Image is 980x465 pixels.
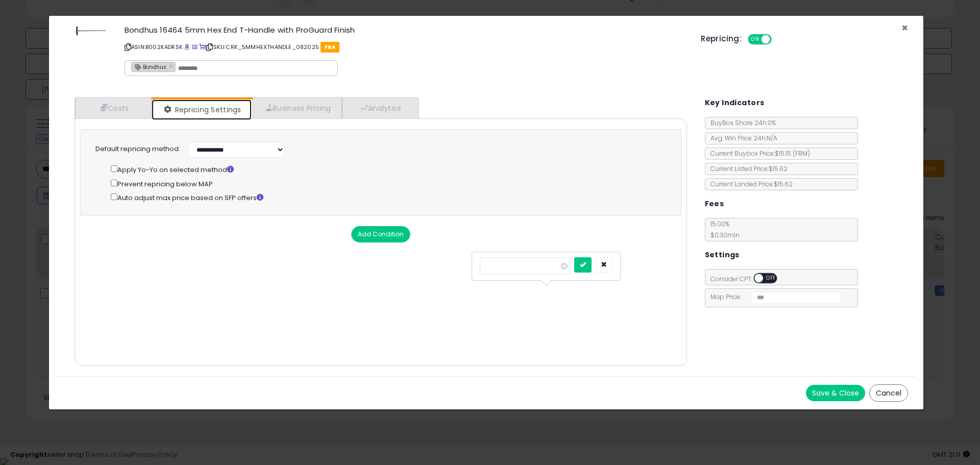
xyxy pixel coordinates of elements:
span: Avg. Win Price 24h: N/A [705,134,777,142]
span: ON [749,35,762,44]
h5: Key Indicators [705,96,765,109]
a: BuyBox page [184,43,190,51]
h5: Fees [705,198,724,210]
a: Costs [75,97,152,118]
span: Map Price: [705,292,842,301]
span: Consider CPT: [705,275,791,283]
span: Current Listed Price: $15.62 [705,164,788,173]
div: Apply Yo-Yo on selected method [111,163,665,175]
button: Cancel [869,384,908,402]
h5: Settings [705,249,740,261]
span: OFF [770,35,787,44]
h5: Repricing: [701,35,742,43]
span: × [901,20,908,35]
span: 15.00 % [705,219,740,239]
span: $15.15 [775,149,810,158]
div: Prevent repricing below MAP [111,178,665,189]
div: Auto adjust max price based on SFP offers [111,191,665,203]
span: Bondhus [132,62,166,71]
span: BuyBox Share 24h: 0% [705,118,776,127]
span: FBA [321,42,339,53]
span: ( FBM ) [793,149,810,158]
a: Repricing Settings [152,100,252,120]
a: × [169,61,175,70]
p: ASIN: B002KADRSK | SKU: CRK_5MMHEXTHANDLE_082025 [125,39,685,55]
img: 21ETkPjT4CL._SL60_.jpg [76,26,106,36]
span: OFF [763,274,779,283]
span: Current Landed Price: $15.62 [705,180,793,188]
button: Add Condition [351,226,410,242]
h3: Bondhus 16464 5mm Hex End T-Handle with ProGuard Finish [125,26,685,34]
a: Analytics [342,97,418,118]
a: Your listing only [199,43,205,51]
label: Default repricing method: [95,144,180,154]
span: Current Buybox Price: [705,149,810,158]
a: Business Pricing [253,97,342,118]
button: Save & Close [806,385,865,401]
span: $0.30 min [705,231,740,239]
a: All offer listings [192,43,198,51]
